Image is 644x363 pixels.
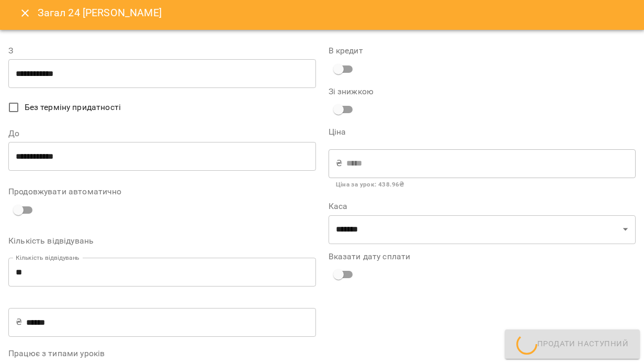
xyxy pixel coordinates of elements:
p: ₴ [336,157,342,170]
label: Ціна [329,128,636,136]
label: З [8,47,316,55]
button: Close [13,1,38,26]
h6: Загал 24 [PERSON_NAME] [38,5,162,21]
label: До [8,129,316,138]
label: Кількість відвідувань [8,237,316,245]
b: Ціна за урок : 438.96 ₴ [336,181,404,188]
label: Зі знижкою [329,87,431,96]
label: Працює з типами уроків [8,349,316,358]
p: ₴ [16,316,22,328]
span: Без терміну придатності [25,101,121,114]
label: В кредит [329,47,636,55]
label: Вказати дату сплати [329,252,636,261]
label: Продовжувати автоматично [8,188,316,196]
label: Каса [329,202,636,211]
